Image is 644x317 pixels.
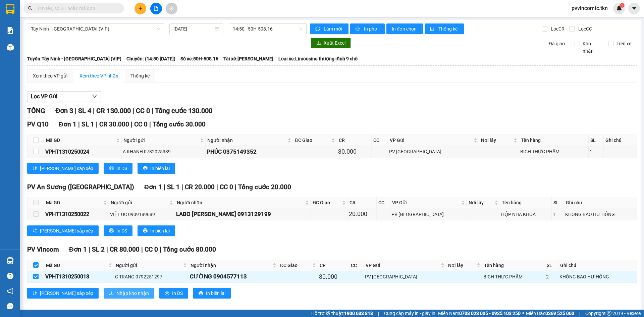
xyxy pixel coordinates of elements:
[132,107,134,115] span: |
[44,271,114,283] td: VPHT1310250018
[27,56,121,61] b: Tuyến: Tây Ninh - [GEOGRAPHIC_DATA] (VIP)
[545,311,574,316] strong: 0369 525 060
[152,107,153,115] span: |
[589,135,604,146] th: SL
[558,260,637,271] th: Ghi chú
[220,183,233,191] span: CC 0
[150,3,162,14] button: file-add
[384,310,436,317] span: Cung cấp máy in - giấy in:
[116,289,149,297] span: Nhập kho nhận
[348,197,377,208] th: CR
[93,107,95,115] span: |
[390,137,472,144] span: VP Gửi
[350,23,385,34] button: printerIn phơi
[6,4,14,14] img: logo-vxr
[116,262,182,269] span: Người gửi
[280,262,311,269] span: ĐC Giao
[169,6,174,11] span: aim
[235,183,236,191] span: |
[159,288,188,299] button: printerIn DS
[150,227,170,234] span: In biên lai
[130,72,150,80] div: Thống kê
[366,262,439,269] span: VP Gửi
[27,91,101,102] button: Lọc VP Gửi
[7,288,13,294] span: notification
[31,92,57,101] span: Lọc VP Gửi
[324,39,345,47] span: Xuất Excel
[356,27,361,32] span: printer
[500,197,552,208] th: Tên hàng
[126,55,175,62] span: Chuyến: (14:50 [DATE])
[164,183,165,191] span: |
[99,120,129,128] span: CR 30.000
[193,288,231,299] button: printerIn biên lai
[628,3,640,14] button: caret-down
[438,25,459,33] span: Thống kê
[181,183,183,191] span: |
[590,148,602,155] div: 1
[141,246,143,253] span: |
[199,291,203,296] span: printer
[349,260,364,271] th: CC
[349,209,376,219] div: 20.000
[7,303,13,309] span: message
[143,166,148,171] span: printer
[144,183,162,191] span: Đơn 1
[135,3,146,14] button: plus
[104,225,132,236] button: printerIn DS
[109,228,114,233] span: printer
[469,199,493,206] span: Nơi lấy
[173,25,213,33] input: 13/10/2025
[425,23,464,34] button: bar-chartThống kê
[116,165,127,172] span: In DS
[526,310,574,317] span: Miền Bắc
[310,23,348,34] button: syncLàm mới
[138,6,143,11] span: plus
[37,5,116,12] input: Tìm tên, số ĐT hoặc mã đơn
[520,148,587,155] div: BỊCH THỰC PHẨM
[160,246,161,253] span: |
[79,72,118,80] div: Xem theo VP nhận
[295,137,330,144] span: ĐC Giao
[579,310,580,317] span: |
[111,199,168,206] span: Người gửi
[390,208,467,220] td: PV Hòa Thành
[154,6,158,11] span: file-add
[45,272,113,281] div: VPHT1310250018
[621,3,623,8] span: 1
[27,120,49,128] span: PV Q10
[7,44,14,51] img: warehouse-icon
[7,273,13,279] span: question-circle
[149,120,151,128] span: |
[319,272,348,281] div: 80.000
[519,135,589,146] th: Tên hàng
[483,273,544,280] div: BỊCH THỰC PHẨM
[131,120,132,128] span: |
[123,137,199,144] span: Người gửi
[27,225,99,236] button: sort-ascending[PERSON_NAME] sắp xếp
[378,310,379,317] span: |
[206,289,225,297] span: In biên lai
[564,197,637,208] th: Ghi chú
[389,148,478,155] div: PV [GEOGRAPHIC_DATA]
[40,289,93,297] span: [PERSON_NAME] sắp xếp
[78,120,80,128] span: |
[501,211,550,218] div: HỘP NHA KHOA
[104,163,132,174] button: printerIn DS
[106,246,108,253] span: |
[96,120,98,128] span: |
[631,5,637,11] span: caret-down
[155,107,212,115] span: Tổng cước 130.000
[45,148,120,156] div: VPHT1310250024
[545,260,559,271] th: SL
[44,208,109,220] td: VPHT1310250022
[27,163,99,174] button: sort-ascending[PERSON_NAME] sắp xếp
[27,183,134,191] span: PV An Sương ([GEOGRAPHIC_DATA])
[69,246,87,253] span: Đơn 1
[3,50,74,59] li: In ngày: 14:32 13/10
[438,310,521,317] span: Miền Nam
[44,146,122,158] td: VPHT1310250024
[580,40,603,55] span: Kho nhận
[59,120,76,128] span: Đơn 1
[223,55,273,62] span: Tài xế: [PERSON_NAME]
